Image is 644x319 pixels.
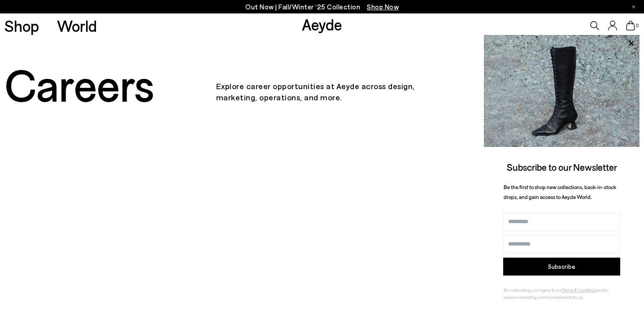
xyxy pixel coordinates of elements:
[4,59,216,108] div: Careers
[216,65,428,103] p: Explore career opportunities at Aeyde across design, marketing, operations, and more.
[562,287,597,293] a: Terms & Conditions
[302,15,342,34] a: Aeyde
[504,287,562,293] span: By subscribing, you agree to our
[367,3,399,11] span: Navigate to /collections/new-in
[4,18,39,34] a: Shop
[503,258,620,276] button: Subscribe
[635,23,640,28] span: 0
[57,18,97,34] a: World
[484,35,640,147] img: 2a6287a1333c9a56320fd6e7b3c4a9a9.jpg
[504,184,616,200] span: Be the first to shop new collections, back-in-stock drops, and gain access to Aeyde World.
[507,161,617,172] span: Subscribe to our Newsletter
[626,21,635,30] a: 0
[245,1,399,13] p: Out Now | Fall/Winter ‘25 Collection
